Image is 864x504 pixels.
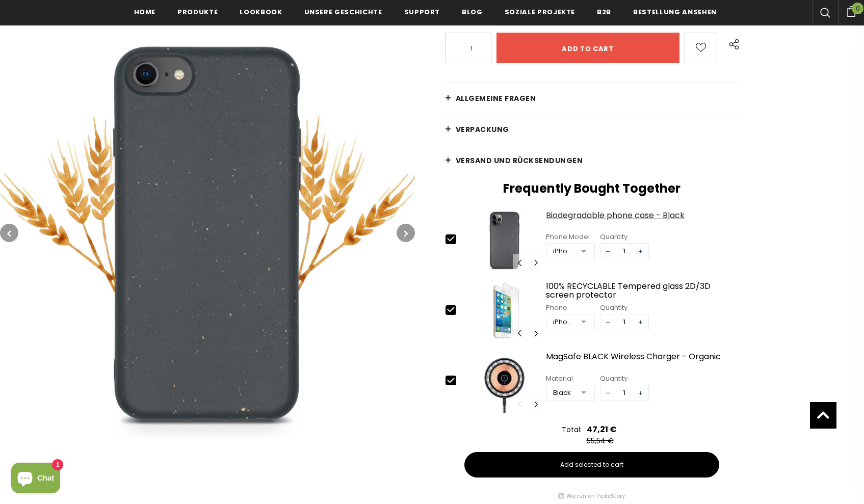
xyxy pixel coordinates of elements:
[600,244,616,259] span: −
[240,7,282,17] span: Lookbook
[597,7,611,17] span: B2B
[600,232,649,242] div: Quantity
[496,33,679,63] input: Add to cart
[546,232,595,242] div: Phone Model
[8,463,63,496] inbox-online-store-chat: Shopify online store chat
[464,452,719,478] button: Add selected to cart
[633,7,717,17] span: Bestellung ansehen
[852,3,863,14] span: 0
[633,314,648,330] span: +
[505,7,575,17] span: Soziale Projekte
[587,423,617,436] div: 47,21 €
[562,425,582,435] div: Total:
[633,244,648,259] span: +
[456,93,536,103] span: Allgemeine Fragen
[466,208,543,272] img: iPhone 11 Pro Biodegradable Phone Case
[560,460,623,469] span: Add selected to cart
[600,374,649,384] div: Quantity
[462,7,483,17] span: Blog
[553,317,574,327] div: iPhone 6/6S/7/8/SE2/SE3
[177,7,218,17] span: Produkte
[546,303,595,313] div: Phone
[553,388,574,398] div: Black
[600,303,649,313] div: Quantity
[600,314,616,330] span: −
[456,155,583,166] span: Versand und Rücksendungen
[600,385,616,401] span: −
[558,493,564,499] img: picky story
[446,114,738,145] a: VERPACKUNG
[546,374,595,384] div: Material
[546,282,738,300] a: 100% RECYCLABLE Tempered glass 2D/3D screen protector
[446,181,738,196] h2: Frequently Bought Together
[838,5,864,17] a: 0
[446,145,738,176] a: Versand und Rücksendungen
[546,352,738,370] a: MagSafe BLACK Wireless Charger - Organic
[446,83,738,114] a: Allgemeine Fragen
[566,491,625,501] a: We run on PickyStory
[134,7,156,17] span: Home
[456,124,509,135] span: VERPACKUNG
[404,7,440,17] span: Support
[466,279,543,342] img: Screen Protector iPhone SE 2
[633,385,648,401] span: +
[466,350,543,413] img: MagSafe BLACK Wireless Charger - Organic image 0
[587,436,619,446] div: 55,54 €
[553,246,574,256] div: iPhone 11 PRO MAX
[304,7,382,17] span: Unsere Geschichte
[546,211,738,229] a: Biodegradable phone case - Black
